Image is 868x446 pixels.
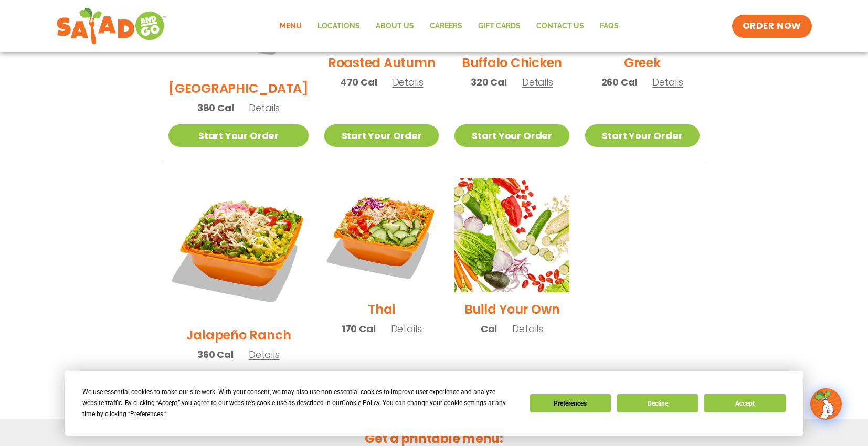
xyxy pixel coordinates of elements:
span: 170 Cal [342,322,376,336]
img: wpChatIcon [811,389,841,419]
h2: Roasted Autumn [328,54,436,72]
img: Product photo for Jalapeño Ranch Salad [168,178,309,318]
a: Start Your Order [585,124,700,147]
a: Start Your Order [324,124,439,147]
button: Decline [617,394,698,412]
span: Details [522,76,553,89]
img: Product photo for Thai Salad [324,178,439,292]
a: ORDER NOW [732,15,812,38]
h2: Thai [368,300,395,318]
span: Details [249,101,280,114]
span: 380 Cal [197,101,234,115]
img: Product photo for Build Your Own [454,178,569,292]
span: Preferences [130,410,163,418]
span: Details [652,76,683,89]
div: Cookie Consent Prompt [65,371,803,436]
button: Accept [704,394,785,412]
div: We use essential cookies to make our site work. With your consent, we may also use non-essential ... [82,387,517,420]
h2: Greek [624,54,661,72]
span: 320 Cal [471,75,507,89]
nav: Menu [272,14,627,38]
span: 360 Cal [197,347,234,362]
a: Start Your Order [454,124,569,147]
a: Menu [272,14,310,38]
span: Cookie Policy [342,399,379,407]
span: 260 Cal [601,75,638,89]
h2: Build Your Own [464,300,560,318]
span: 470 Cal [340,75,377,89]
span: ORDER NOW [743,20,801,33]
a: Start Your Order [168,124,309,147]
h2: Buffalo Chicken [462,54,562,72]
a: FAQs [592,14,627,38]
span: Details [249,348,280,361]
a: Locations [310,14,368,38]
h2: Jalapeño Ranch [186,326,291,344]
span: Cal [481,322,497,336]
span: Details [512,322,543,335]
a: GIFT CARDS [470,14,528,38]
a: Contact Us [528,14,592,38]
button: Preferences [530,394,611,412]
span: Details [391,322,422,335]
h2: [GEOGRAPHIC_DATA] [168,79,309,98]
span: Details [393,76,424,89]
a: About Us [368,14,422,38]
a: Careers [422,14,470,38]
img: new-SAG-logo-768×292 [56,5,167,47]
